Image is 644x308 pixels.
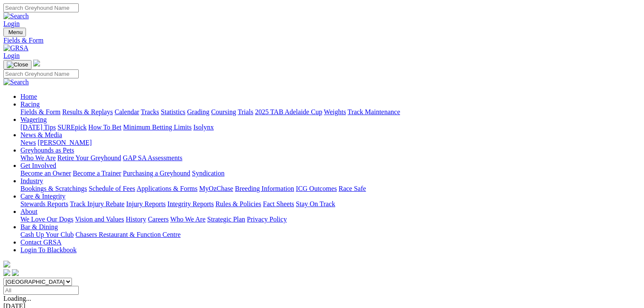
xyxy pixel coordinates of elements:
[296,185,337,192] a: ICG Outcomes
[75,231,180,238] a: Chasers Restaurant & Function Centre
[20,124,641,131] div: Wagering
[20,216,641,223] div: About
[20,177,43,184] a: Industry
[296,200,335,207] a: Stay On Track
[20,208,37,215] a: About
[123,124,192,131] a: Minimum Betting Limits
[123,170,190,177] a: Purchasing a Greyhound
[3,44,29,52] img: GRSA
[263,200,294,207] a: Fact Sheets
[170,216,206,223] a: Who We Are
[3,78,29,86] img: Search
[33,60,40,66] img: logo-grsa-white.png
[75,216,124,223] a: Vision and Values
[167,200,214,207] a: Integrity Reports
[137,185,197,192] a: Applications & Forms
[20,124,56,131] a: [DATE] Tips
[20,116,47,123] a: Wagering
[20,170,71,177] a: Become an Owner
[235,185,294,192] a: Breeding Information
[247,216,287,223] a: Privacy Policy
[89,124,122,131] a: How To Bet
[3,295,31,302] span: Loading...
[20,231,641,239] div: Bar & Dining
[20,154,641,162] div: Greyhounds as Pets
[20,200,68,207] a: Stewards Reports
[193,124,214,131] a: Isolynx
[207,216,245,223] a: Strategic Plan
[3,60,31,69] button: Toggle navigation
[7,61,28,68] img: Close
[3,261,10,268] img: logo-grsa-white.png
[20,162,56,169] a: Get Involved
[255,108,322,115] a: 2025 TAB Adelaide Cup
[20,231,74,238] a: Cash Up Your Club
[20,154,56,161] a: Who We Are
[12,269,19,276] img: twitter.svg
[37,139,92,146] a: [PERSON_NAME]
[20,239,61,246] a: Contact GRSA
[187,108,209,115] a: Grading
[199,185,233,192] a: MyOzChase
[141,108,159,115] a: Tracks
[62,108,113,115] a: Results & Replays
[338,185,366,192] a: Race Safe
[126,216,146,223] a: History
[324,108,346,115] a: Weights
[20,246,77,253] a: Login To Blackbook
[3,20,20,27] a: Login
[3,12,29,20] img: Search
[238,108,253,115] a: Trials
[73,170,121,177] a: Become a Trainer
[20,185,87,192] a: Bookings & Scratchings
[126,200,166,207] a: Injury Reports
[20,200,641,208] div: Care & Integrity
[215,200,261,207] a: Rules & Policies
[3,37,641,44] a: Fields & Form
[9,29,23,35] span: Menu
[20,216,73,223] a: We Love Our Dogs
[3,3,79,12] input: Search
[20,193,66,200] a: Care & Integrity
[20,223,58,230] a: Bar & Dining
[20,131,62,138] a: News & Media
[20,108,641,116] div: Racing
[20,185,641,193] div: Industry
[3,286,79,295] input: Select date
[348,108,400,115] a: Track Maintenance
[57,154,121,161] a: Retire Your Greyhound
[20,108,60,115] a: Fields & Form
[20,139,641,147] div: News & Media
[114,108,139,115] a: Calendar
[211,108,236,115] a: Coursing
[57,124,86,131] a: SUREpick
[3,269,10,276] img: facebook.svg
[20,93,37,100] a: Home
[123,154,183,161] a: GAP SA Assessments
[20,139,36,146] a: News
[20,170,641,177] div: Get Involved
[3,28,26,37] button: Toggle navigation
[20,101,40,108] a: Racing
[89,185,135,192] a: Schedule of Fees
[161,108,186,115] a: Statistics
[3,69,79,78] input: Search
[70,200,124,207] a: Track Injury Rebate
[3,52,20,59] a: Login
[20,147,74,154] a: Greyhounds as Pets
[192,170,224,177] a: Syndication
[148,216,169,223] a: Careers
